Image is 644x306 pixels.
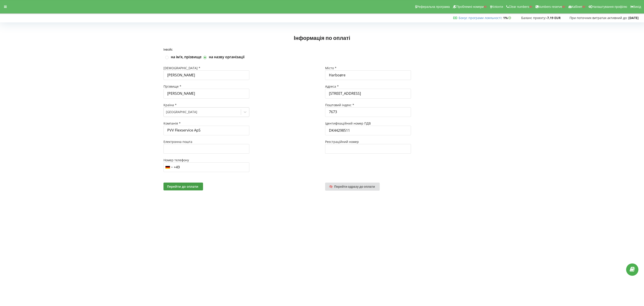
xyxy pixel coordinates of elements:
span: Інвойс [163,47,173,51]
span: Реєстраційний номер [325,140,359,144]
strong: 1% [503,16,512,20]
a: Бонус програми лояльності [459,16,501,20]
button: Перейти до оплати [163,183,203,190]
span: Клієнти [492,5,503,9]
span: Компанія * [163,121,181,125]
label: на назву організації [209,55,244,60]
span: Numbers reserve [538,5,562,9]
span: Вихід [633,5,641,9]
span: Місто * [325,66,337,70]
span: Реферальна програма [417,5,450,9]
span: Інформація по оплаті [294,34,350,41]
span: Прізвище * [163,84,181,88]
span: : [459,16,502,20]
span: [DEMOGRAPHIC_DATA] * [163,66,200,70]
strong: [DATE] [628,16,639,20]
span: Номер телефону [163,158,189,162]
span: Баланс проєкту: [521,16,546,20]
span: Кабінет [572,5,583,9]
span: При поточних витратах активний до: [570,16,627,20]
span: Поштовий індекс * [325,103,354,107]
span: Clear numbers [509,5,529,9]
span: Перейти до оплати [167,184,198,189]
a: Перейти одразу до оплати [325,183,380,191]
strong: -7,19 EUR [546,16,561,20]
span: Адреса * [325,84,339,88]
span: Ідентифікаційний номер ПДВ [325,121,371,125]
label: на імʼя, прізвище [171,55,201,60]
span: Перейти одразу до оплати [334,185,375,188]
span: Проблемні номери [456,5,484,9]
div: Telephone country code [164,163,174,172]
span: Країна * [163,103,177,107]
span: Електронна пошта [163,140,192,144]
span: Налаштування профілю [592,5,627,9]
